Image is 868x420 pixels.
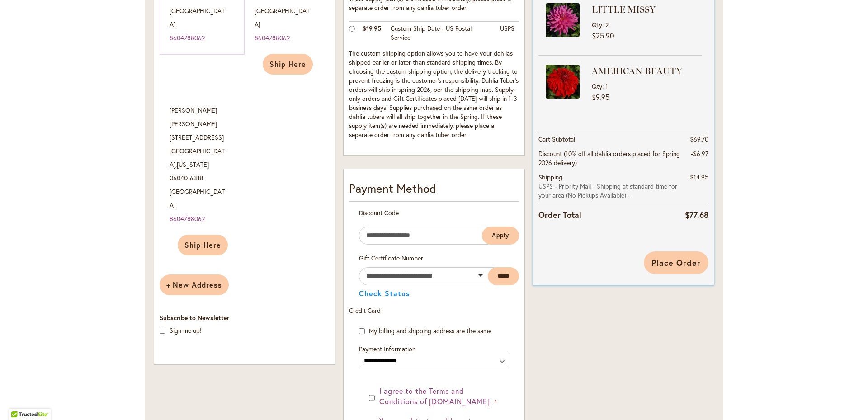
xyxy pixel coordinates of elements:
[546,65,580,99] img: AMERICAN BEAUTY
[592,3,699,16] strong: LITTLE MISSY
[349,180,519,202] div: Payment Method
[160,274,229,295] button: New Address
[592,20,602,29] span: Qty
[495,21,519,47] td: USPS
[605,82,608,90] span: 1
[359,208,399,217] span: Discount Code
[255,33,290,42] a: 8604788062
[538,149,680,167] span: Discount (10% off all dahlia orders placed for Spring 2026 delivery)
[177,160,209,169] span: [US_STATE]
[349,47,519,144] td: The custom shipping option allows you to have your dahlias shipped earlier or later than standard...
[359,290,410,297] button: Check Status
[170,326,202,335] label: Sign me up!
[359,254,423,262] span: Gift Certificate Number
[592,31,614,40] span: $25.90
[482,227,519,245] button: Apply
[178,235,228,255] button: Ship Here
[651,257,701,268] span: Place Order
[592,82,602,90] span: Qty
[263,54,313,75] button: Ship Here
[690,173,708,181] span: $14.95
[166,280,222,289] span: New Address
[538,182,684,200] span: USPS - Priority Mail - Shipping at standard time for your area (No Pickups Available) -
[170,33,205,42] a: 8604788062
[349,306,381,315] span: Credit Card
[359,344,415,353] span: Payment Information
[546,3,580,37] img: LITTLE MISSY
[160,313,229,322] span: Subscribe to Newsletter
[363,24,381,33] span: $19.95
[379,386,492,406] span: I agree to the Terms and Conditions of [DOMAIN_NAME].
[691,149,708,158] span: -$6.97
[492,231,509,239] span: Apply
[690,135,708,143] span: $69.70
[538,208,581,221] strong: Order Total
[592,65,699,77] strong: AMERICAN BEAUTY
[538,132,684,146] th: Cart Subtotal
[160,94,245,265] div: [PERSON_NAME] [PERSON_NAME] [STREET_ADDRESS] [GEOGRAPHIC_DATA] , 06040-6318 [GEOGRAPHIC_DATA]
[369,326,491,335] span: My billing and shipping address are the same
[538,173,562,181] span: Shipping
[269,59,306,69] span: Ship Here
[685,209,708,220] span: $77.68
[605,20,609,29] span: 2
[592,92,609,102] span: $9.95
[644,251,708,274] button: Place Order
[170,214,205,223] a: 8604788062
[184,240,221,250] span: Ship Here
[7,388,32,413] iframe: Launch Accessibility Center
[386,21,495,47] td: Custom Ship Date - US Postal Service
